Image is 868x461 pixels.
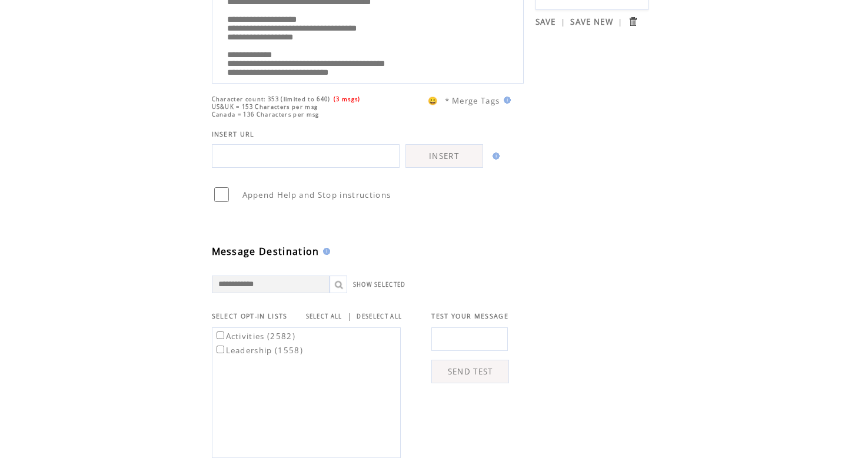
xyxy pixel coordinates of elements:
[445,95,500,106] span: * Merge Tags
[212,130,255,138] span: INSERT URL
[217,346,224,353] input: Leadership (1558)
[320,248,330,255] img: help.gif
[214,345,304,356] label: Leadership (1558)
[428,95,438,106] span: 😀
[500,97,511,104] img: help.gif
[212,245,320,258] span: Message Destination
[212,111,320,118] span: Canada = 136 Characters per msg
[561,16,566,27] span: |
[334,95,361,103] span: (3 msgs)
[618,16,623,27] span: |
[627,16,638,27] input: Submit
[347,311,352,321] span: |
[212,312,288,320] span: SELECT OPT-IN LISTS
[212,103,318,111] span: US&UK = 153 Characters per msg
[405,144,483,168] a: INSERT
[489,152,500,160] img: help.gif
[570,16,613,27] a: SAVE NEW
[431,312,508,320] span: TEST YOUR MESSAGE
[217,331,224,339] input: Activities (2582)
[357,313,402,320] a: DESELECT ALL
[431,360,509,383] a: SEND TEST
[212,95,331,103] span: Character count: 353 (limited to 640)
[306,313,342,320] a: SELECT ALL
[214,331,296,341] label: Activities (2582)
[353,281,406,288] a: SHOW SELECTED
[536,16,556,27] a: SAVE
[242,190,391,200] span: Append Help and Stop instructions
